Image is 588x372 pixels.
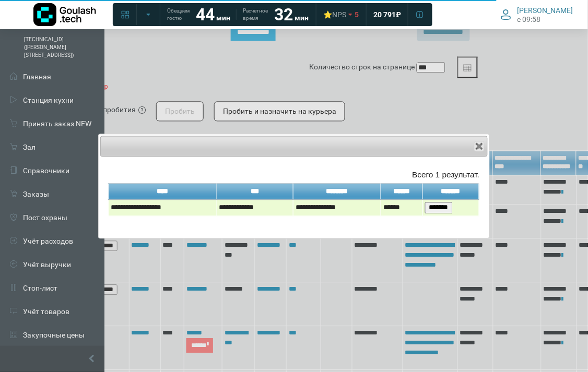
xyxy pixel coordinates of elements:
[518,6,573,15] span: [PERSON_NAME]
[518,15,541,23] span: c 09:58
[274,5,293,25] strong: 32
[396,10,401,19] span: ₽
[33,3,96,26] img: Логотип компании Goulash.tech
[196,5,215,25] strong: 44
[161,5,315,24] a: Обещаем гостю 44 мин Расчетное время 32 мин
[243,7,268,22] span: Расчетное время
[367,5,407,24] a: 20 791 ₽
[332,10,346,19] span: NPS
[355,10,359,19] span: 5
[495,4,580,26] button: [PERSON_NAME] c 09:58
[323,10,346,19] div: ⭐
[373,10,396,19] span: 20 791
[216,14,230,22] span: мин
[295,14,309,22] span: мин
[108,169,479,181] div: Всего 1 результат.
[167,7,190,22] span: Обещаем гостю
[317,5,365,24] a: ⭐NPS 5
[474,141,485,152] button: Close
